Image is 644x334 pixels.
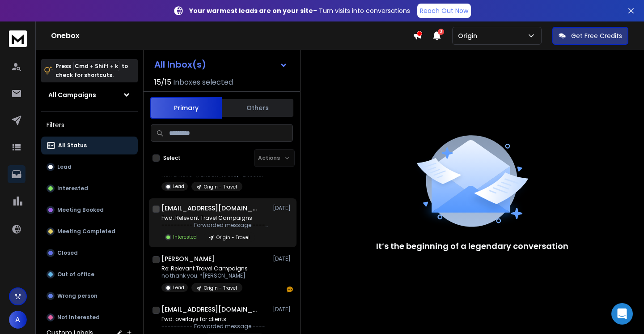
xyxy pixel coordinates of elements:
button: Out of office [41,265,138,283]
p: All Status [58,142,87,149]
p: Lead [57,163,72,171]
p: Origin - Travel [204,285,237,291]
p: [DATE] [273,306,293,313]
button: Meeting Booked [41,201,138,219]
p: ---------- Forwarded message --------- From: [PERSON_NAME] [161,222,269,229]
button: Primary [150,97,222,119]
h1: Onebox [51,30,413,41]
button: All Inbox(s) [147,56,295,73]
button: Get Free Credits [552,27,628,45]
p: Press to check for shortcuts. [55,62,128,80]
span: Cmd + Shift + k [73,61,119,71]
button: Interested [41,180,138,197]
p: [DATE] [273,255,293,262]
h1: [EMAIL_ADDRESS][DOMAIN_NAME] [161,305,260,314]
p: ---------- Forwarded message --------- From: [PERSON_NAME] [161,323,269,330]
h3: Inboxes selected [173,77,233,88]
a: Reach Out Now [417,4,471,18]
h1: All Campaigns [48,90,96,99]
button: All Status [41,137,138,154]
p: Not Interested [57,314,100,321]
button: Lead [41,158,138,176]
h1: All Inbox(s) [154,60,206,69]
span: 15 / 15 [154,77,171,88]
p: Reach Out Now [420,6,468,15]
button: A [9,311,27,329]
p: Wrong person [57,292,97,300]
button: All Campaigns [41,86,138,104]
p: Lead [173,183,184,190]
p: Origin - Travel [216,234,250,241]
label: Select [163,154,181,162]
button: Wrong person [41,287,138,305]
p: Fwd: Relevant Travel Campaigns [161,214,269,222]
h1: [EMAIL_ADDRESS][DOMAIN_NAME] [161,204,260,213]
p: [DATE] [273,205,293,212]
p: Get Free Credits [571,31,622,40]
p: Interested [173,234,197,240]
p: Re: Relevant Travel Campaigns [161,265,248,272]
p: Fwd: overlays for clients [161,316,269,323]
p: Meeting Completed [57,228,115,235]
img: logo [9,30,27,47]
p: Lead [173,284,184,291]
p: Origin [458,31,481,40]
p: It’s the beginning of a legendary conversation [376,240,568,253]
p: Out of office [57,271,94,278]
span: 3 [438,29,444,35]
p: no thank you. *[PERSON_NAME] [161,272,248,279]
div: Open Intercom Messenger [611,303,633,325]
h3: Filters [41,119,138,131]
p: – Turn visits into conversations [189,6,410,15]
p: Origin - Travel [204,184,237,190]
p: Meeting Booked [57,206,104,214]
p: Closed [57,249,78,257]
p: Interested [57,185,88,192]
button: Others [222,98,293,118]
button: Not Interested [41,308,138,326]
strong: Your warmest leads are on your site [189,6,313,15]
button: Meeting Completed [41,223,138,240]
button: Closed [41,244,138,262]
h1: [PERSON_NAME] [161,254,215,263]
